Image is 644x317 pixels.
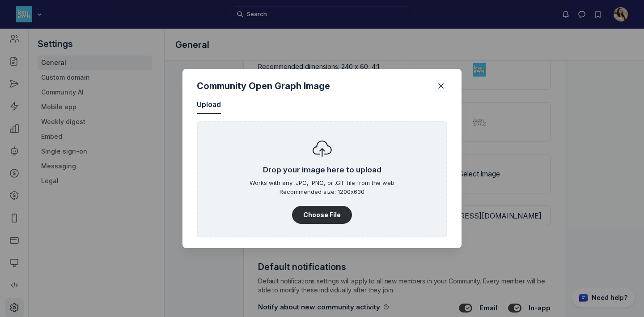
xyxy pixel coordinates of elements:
[246,164,398,176] div: Drop your image here to upload
[197,96,221,114] button: Upload
[197,121,447,237] div: Drop your image here to uploadWorks with any .JPG, .PNG, or .GIF file from the webRecommended siz...
[197,101,221,108] span: Upload
[435,80,447,92] button: Close
[197,80,435,92] h5: Community Open Graph Image
[292,206,352,224] button: Choose File
[246,178,398,196] div: Works with any .JPG, .PNG, or .GIF file from the web Recommended size: 1200x630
